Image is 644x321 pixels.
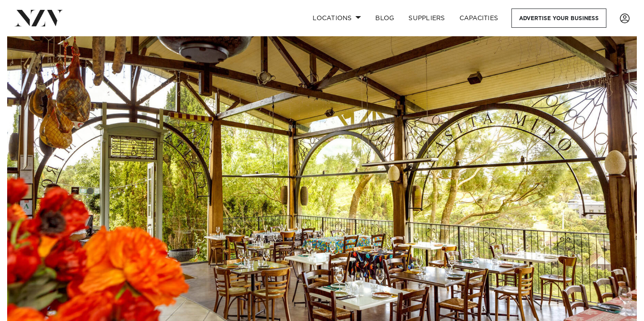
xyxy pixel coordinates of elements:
[401,9,452,28] a: SUPPLIERS
[305,9,368,28] a: Locations
[452,9,506,28] a: Capacities
[14,10,63,26] img: nzv-logo.png
[368,9,401,28] a: BLOG
[511,9,606,28] a: Advertise your business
